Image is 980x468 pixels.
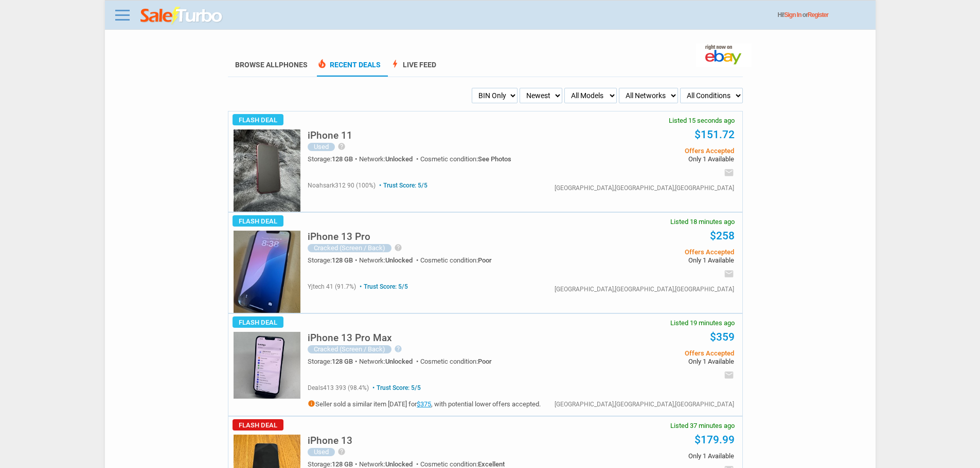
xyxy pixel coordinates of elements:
[420,461,505,467] div: Cosmetic condition:
[370,384,421,391] span: Trust Score: 5/5
[233,419,283,430] span: Flash Deal
[724,269,734,279] i: email
[710,230,735,242] a: $258
[308,400,315,407] i: info
[670,320,735,326] span: Listed 19 minutes ago
[724,370,734,380] i: email
[478,358,492,365] span: Poor
[279,61,308,69] span: Phones
[579,156,734,162] span: Only 1 Available
[234,332,300,399] img: s-l225.jpg
[332,358,353,365] span: 128 GB
[579,453,734,459] span: Only 1 Available
[308,436,352,445] h5: iPhone 13
[233,215,283,227] span: Flash Deal
[332,155,353,163] span: 128 GB
[359,461,420,467] div: Network:
[233,316,283,328] span: Flash Deal
[337,447,346,456] i: help
[308,244,391,252] div: Cracked (Screen / Back)
[803,11,828,18] span: or
[308,232,370,241] h5: iPhone 13 Pro
[694,128,735,141] a: $151.72
[385,155,413,163] span: Unlocked
[579,358,734,365] span: Only 1 Available
[317,59,327,69] span: local_fire_department
[308,333,392,343] h5: iPhone 13 Pro Max
[670,218,735,225] span: Listed 18 minutes ago
[478,460,505,468] span: Excellent
[377,182,427,189] span: Trust Score: 5/5
[579,257,734,264] span: Only 1 Available
[394,345,402,353] i: help
[555,401,734,407] div: [GEOGRAPHIC_DATA],[GEOGRAPHIC_DATA],[GEOGRAPHIC_DATA]
[234,129,300,212] img: s-l225.jpg
[359,257,420,264] div: Network:
[420,358,492,365] div: Cosmetic condition:
[385,256,413,264] span: Unlocked
[308,384,369,391] span: deals413 393 (98.4%)
[308,335,392,343] a: iPhone 13 Pro Max
[308,448,335,456] div: Used
[234,231,300,313] img: s-l225.jpg
[724,167,734,178] i: email
[140,7,223,25] img: saleturbo.com - Online Deals and Discount Coupons
[337,142,346,151] i: help
[478,256,492,264] span: Poor
[308,400,541,407] h5: Seller sold a similar item [DATE] for , with potential lower offers accepted.
[308,358,359,365] div: Storage:
[420,156,511,162] div: Cosmetic condition:
[778,11,785,18] span: Hi!
[308,156,359,162] div: Storage:
[670,422,735,429] span: Listed 37 minutes ago
[579,249,734,255] span: Offers Accepted
[385,358,413,365] span: Unlocked
[478,155,511,163] span: See Photos
[785,11,801,18] a: Sign In
[308,182,376,189] span: noahsark312 90 (100%)
[359,156,420,162] div: Network:
[669,117,735,124] span: Listed 15 seconds ago
[308,283,356,290] span: yjtech 41 (91.7%)
[332,460,353,468] span: 128 GB
[308,143,335,151] div: Used
[579,147,734,154] span: Offers Accepted
[390,59,400,69] span: bolt
[308,234,370,241] a: iPhone 13 Pro
[308,438,352,445] a: iPhone 13
[390,61,436,77] a: boltLive Feed
[694,434,735,446] a: $179.99
[808,11,828,18] a: Register
[317,61,381,77] a: local_fire_departmentRecent Deals
[235,61,308,69] a: Browse AllPhones
[308,133,352,140] a: iPhone 11
[308,345,391,353] div: Cracked (Screen / Back)
[233,114,283,125] span: Flash Deal
[385,460,413,468] span: Unlocked
[417,400,431,408] a: $375
[358,283,408,290] span: Trust Score: 5/5
[710,331,735,343] a: $359
[332,256,353,264] span: 128 GB
[555,286,734,292] div: [GEOGRAPHIC_DATA],[GEOGRAPHIC_DATA],[GEOGRAPHIC_DATA]
[308,130,352,140] h5: iPhone 11
[308,257,359,264] div: Storage:
[555,185,734,191] div: [GEOGRAPHIC_DATA],[GEOGRAPHIC_DATA],[GEOGRAPHIC_DATA]
[394,244,402,252] i: help
[420,257,492,264] div: Cosmetic condition:
[308,461,359,467] div: Storage:
[579,350,734,357] span: Offers Accepted
[359,358,420,365] div: Network:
